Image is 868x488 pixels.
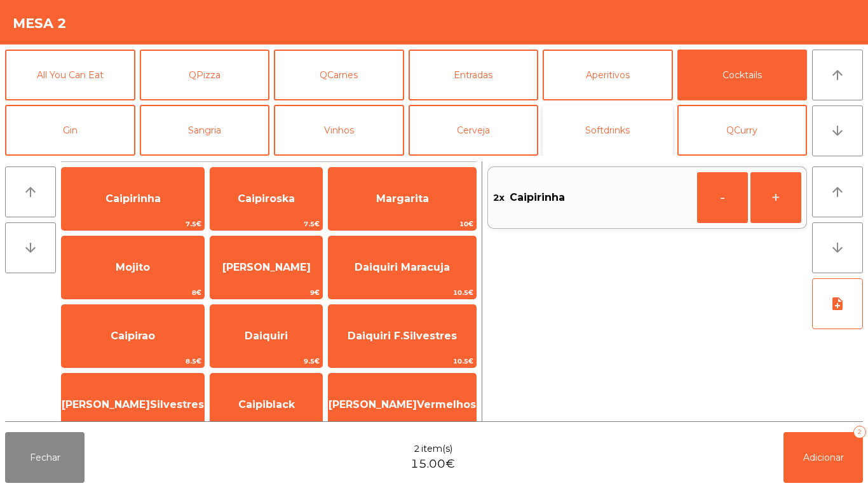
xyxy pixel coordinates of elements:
h4: Mesa 2 [13,14,67,33]
span: 9€ [210,287,322,299]
span: 2 [414,442,420,456]
i: note_add [830,296,845,311]
button: QCarnes [274,50,404,100]
button: - [697,172,748,223]
span: Mojito [116,261,150,273]
span: Daiquiri Maracuja [355,261,450,273]
button: arrow_upward [812,50,863,100]
span: 9.5€ [210,355,322,367]
button: Adicionar2 [783,432,863,483]
span: 10.5€ [329,287,476,299]
button: arrow_downward [5,222,56,273]
button: Cocktails [677,50,808,100]
div: 2 [853,426,866,438]
button: arrow_upward [5,166,56,217]
button: Softdrinks [543,105,673,156]
span: 10.5€ [329,355,476,367]
button: arrow_downward [812,222,863,273]
button: Entradas [409,50,539,100]
span: Daiquiri F.Silvestres [348,330,457,342]
i: arrow_upward [23,184,38,200]
button: Cerveja [409,105,539,156]
span: Caipirinha [510,188,565,207]
button: Gin [5,105,135,156]
span: [PERSON_NAME]Silvestres [62,398,204,410]
span: item(s) [421,442,452,456]
span: 8.5€ [62,355,204,367]
button: All You Can Eat [5,50,135,100]
span: 15.00€ [410,456,455,473]
span: Adicionar [803,452,844,463]
span: 7.5€ [210,218,322,230]
span: 2x [493,188,505,207]
span: Caipirinha [105,193,161,205]
button: Vinhos [274,105,404,156]
span: [PERSON_NAME]Vermelhos [329,398,476,410]
button: QPizza [140,50,270,100]
span: Caipiblack [238,398,295,410]
i: arrow_downward [830,123,845,139]
span: 10€ [329,218,476,230]
button: Fechar [5,432,85,483]
i: arrow_downward [23,240,38,255]
span: [PERSON_NAME] [222,261,311,273]
button: arrow_upward [812,166,863,217]
button: Aperitivos [543,50,673,100]
span: Caipirao [111,330,155,342]
i: arrow_upward [830,67,845,83]
button: Sangria [140,105,270,156]
span: Daiquiri [245,330,288,342]
span: Caipiroska [238,193,295,205]
button: QCurry [677,105,808,156]
button: arrow_downward [812,105,863,156]
button: + [750,172,801,223]
span: 7.5€ [62,218,204,230]
i: arrow_downward [830,240,845,255]
span: 8€ [62,287,204,299]
span: Margarita [376,193,429,205]
button: note_add [812,278,863,329]
i: arrow_upward [830,184,845,200]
